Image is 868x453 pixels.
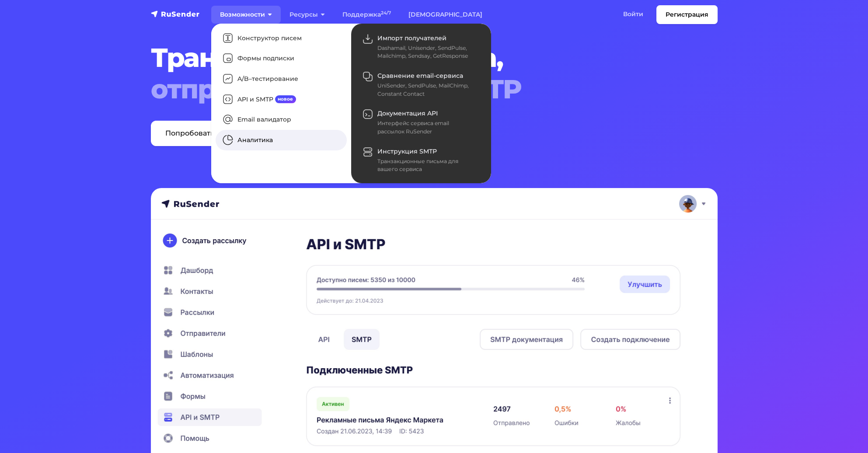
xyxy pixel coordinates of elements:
sup: 24/7 [381,10,391,16]
span: Инструкция SMTP [377,147,437,155]
a: Email валидатор [216,110,347,130]
a: Формы подписки [216,49,347,69]
img: RuSender [151,10,200,18]
span: отправка через API и SMTP [151,73,669,105]
div: Dashamail, Unisender, SendPulse, Mailchimp, Sendsay, GetResponse [377,44,476,60]
h1: Транзакционные письма, [151,42,669,105]
a: Войти [614,5,652,23]
a: Конструктор писем [216,28,347,49]
a: Попробовать бесплатно [151,121,269,146]
span: Сравнение email-сервиса [377,72,463,80]
a: [DEMOGRAPHIC_DATA] [400,6,491,24]
a: Сравнение email-сервиса UniSender, SendPulse, MailChimp, Constant Contact [356,66,487,103]
a: API и SMTPновое [216,89,347,110]
a: Импорт получателей Dashamail, Unisender, SendPulse, Mailchimp, Sendsay, GetResponse [356,28,487,66]
div: UniSender, SendPulse, MailChimp, Constant Contact [377,82,476,98]
a: Документация API Интерфейс сервиса email рассылок RuSender [356,104,487,141]
a: Ресурсы [281,6,334,24]
div: Интерфейс сервиса email рассылок RuSender [377,119,476,136]
a: Инструкция SMTP Транзакционные письма для вашего сервиса [356,141,487,179]
span: Документация API [377,109,438,117]
div: Транзакционные письма для вашего сервиса [377,157,476,174]
span: Импорт получателей [377,34,446,42]
a: Возможности [211,6,281,24]
a: Поддержка24/7 [334,6,400,24]
span: новое [275,95,296,103]
a: Регистрация [656,5,718,24]
a: Аналитика [216,130,347,150]
a: A/B–тестирование [216,69,347,89]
